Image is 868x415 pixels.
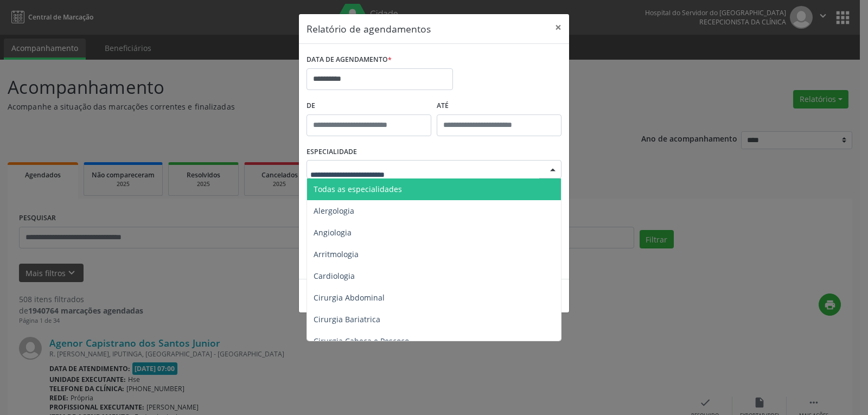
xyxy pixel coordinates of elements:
[314,249,359,259] span: Arritmologia
[314,292,385,303] span: Cirurgia Abdominal
[307,144,357,161] label: ESPECIALIDADE
[314,227,352,238] span: Angiologia
[314,314,380,324] span: Cirurgia Bariatrica
[314,184,402,194] span: Todas as especialidades
[314,336,409,346] span: Cirurgia Cabeça e Pescoço
[307,98,431,114] label: De
[314,271,355,281] span: Cardiologia
[307,52,392,68] label: DATA DE AGENDAMENTO
[547,14,569,41] button: Close
[314,206,354,216] span: Alergologia
[437,98,561,114] label: ATÉ
[307,22,431,36] h5: Relatório de agendamentos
